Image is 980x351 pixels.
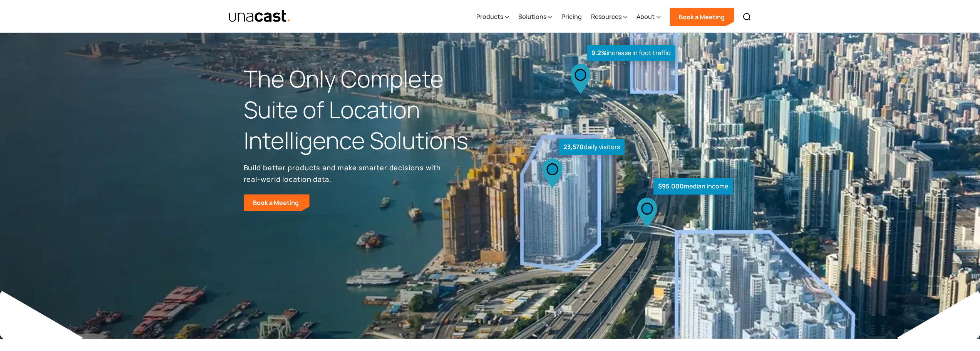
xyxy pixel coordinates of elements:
[658,182,684,190] strong: $95,000
[563,143,584,151] strong: 23,570
[228,10,291,23] a: home
[228,10,291,23] img: Unacast text logo
[518,12,546,21] div: Solutions
[591,1,627,33] div: Resources
[476,12,503,21] div: Products
[518,1,552,33] div: Solutions
[742,12,752,22] img: Search icon
[559,139,625,155] div: daily visitors
[561,1,582,33] a: Pricing
[591,12,622,21] div: Resources
[670,8,734,26] a: Book a Meeting
[244,194,310,211] a: Book a Meeting
[637,1,660,33] div: About
[244,162,444,185] p: Build better products and make smarter decisions with real-world location data.
[476,1,509,33] div: Products
[591,49,606,57] strong: 9.2%
[653,178,733,195] div: median income
[637,12,655,21] div: About
[587,45,675,61] div: increase in foot traffic
[244,64,490,156] h1: The Only Complete Suite of Location Intelligence Solutions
